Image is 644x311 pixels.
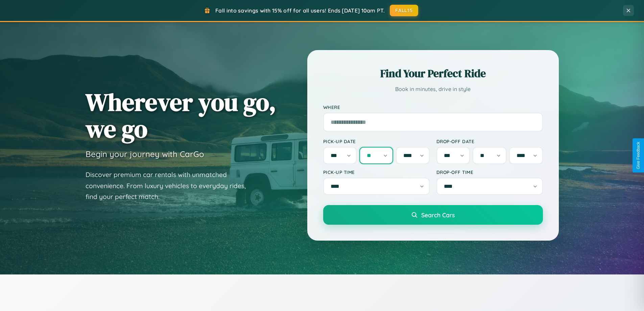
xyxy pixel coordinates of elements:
[421,211,455,219] span: Search Cars
[323,205,543,225] button: Search Cars
[390,5,418,16] button: FALL15
[323,66,543,81] h2: Find Your Perfect Ride
[323,104,543,110] label: Where
[636,142,641,169] div: Give Feedback
[323,169,430,175] label: Pick-up Time
[215,7,385,14] span: Fall into savings with 15% off for all users! Ends [DATE] 10am PT.
[86,169,255,202] p: Discover premium car rentals with unmatched convenience. From luxury vehicles to everyday rides, ...
[323,138,430,144] label: Pick-up Date
[86,89,276,142] h1: Wherever you go, we go
[436,169,543,175] label: Drop-off Time
[323,84,543,94] p: Book in minutes, drive in style
[86,149,204,159] h3: Begin your journey with CarGo
[436,138,543,144] label: Drop-off Date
